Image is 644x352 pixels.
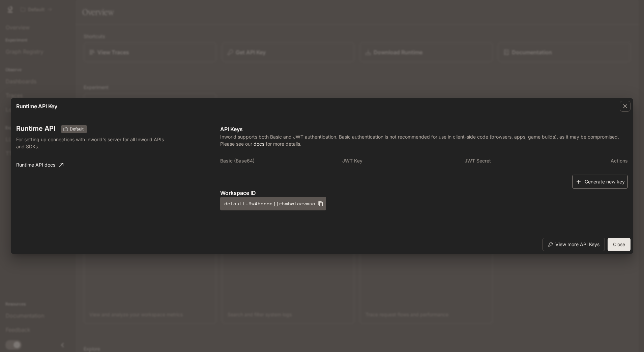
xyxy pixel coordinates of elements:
[16,136,165,150] p: For setting up connections with Inworld's server for all Inworld APIs and SDKs.
[465,153,587,169] th: JWT Secret
[220,125,628,133] p: API Keys
[342,153,465,169] th: JWT Key
[61,125,87,133] div: These keys will apply to your current workspace only
[67,126,86,132] span: Default
[543,238,605,251] button: View more API Keys
[254,141,264,147] a: docs
[572,175,628,189] button: Generate new key
[16,125,55,132] h3: Runtime API
[587,153,628,169] th: Actions
[608,238,631,251] button: Close
[220,189,628,197] p: Workspace ID
[16,102,57,110] p: Runtime API Key
[220,153,343,169] th: Basic (Base64)
[220,133,628,147] p: Inworld supports both Basic and JWT authentication. Basic authentication is not recommended for u...
[220,197,326,210] button: default-9w4honasjjrhm5wtcevmsa
[13,158,66,172] a: Runtime API docs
